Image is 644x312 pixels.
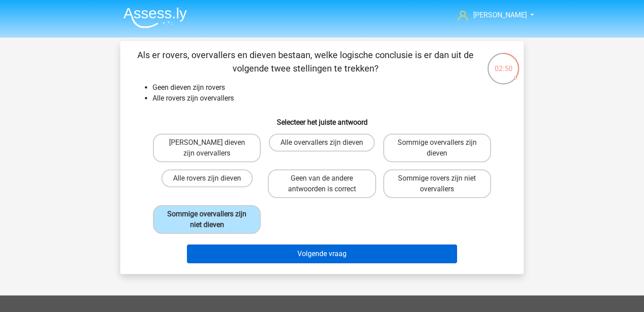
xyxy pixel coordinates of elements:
label: [PERSON_NAME] dieven zijn overvallers [153,134,261,162]
label: Geen van de andere antwoorden is correct [268,169,376,198]
li: Alle rovers zijn overvallers [153,93,509,104]
button: Volgende vraag [187,245,458,263]
label: Sommige overvallers zijn niet dieven [153,205,261,234]
a: [PERSON_NAME] [454,10,528,21]
p: Als er rovers, overvallers en dieven bestaan, welke logische conclusie is er dan uit de volgende ... [135,48,476,75]
li: Geen dieven zijn rovers [153,82,509,93]
div: 02:50 [487,52,520,74]
label: Alle rovers zijn dieven [161,169,253,187]
label: Alle overvallers zijn dieven [269,134,375,152]
label: Sommige overvallers zijn dieven [383,134,491,162]
label: Sommige rovers zijn niet overvallers [383,169,491,198]
h6: Selecteer het juiste antwoord [135,111,509,126]
span: [PERSON_NAME] [473,11,527,19]
img: Assessly [123,7,187,28]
